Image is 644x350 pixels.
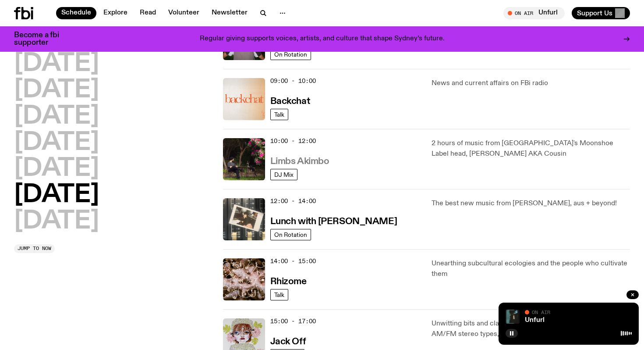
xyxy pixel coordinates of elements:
[223,258,265,300] img: A close up picture of a bunch of ginger roots. Yellow squiggles with arrows, hearts and dots are ...
[18,246,51,251] span: Jump to now
[432,198,630,209] p: The best new music from [PERSON_NAME], aus + beyond!
[14,52,99,76] button: [DATE]
[432,318,630,339] p: Unwitting bits and class action with Sydney's antidote to AM/FM stereo types, [PERSON_NAME].
[223,198,265,240] img: A polaroid of Ella Avni in the studio on top of the mixer which is also located in the studio.
[274,51,307,57] span: On Rotation
[270,215,397,226] a: Lunch with [PERSON_NAME]
[432,138,630,159] p: 2 hours of music from [GEOGRAPHIC_DATA]'s Moonshoe Label head, [PERSON_NAME] AKA Cousin
[14,131,99,155] button: [DATE]
[14,78,99,103] button: [DATE]
[274,291,284,298] span: Talk
[270,275,307,286] a: Rhizome
[270,169,297,180] a: DJ Mix
[270,257,316,265] span: 14:00 - 15:00
[206,7,253,19] a: Newsletter
[270,197,316,205] span: 12:00 - 14:00
[270,337,306,346] h3: Jack Off
[270,77,316,85] span: 09:00 - 10:00
[270,277,307,286] h3: Rhizome
[14,244,55,253] button: Jump to now
[270,155,329,166] a: Limbs Akimbo
[432,258,630,279] p: Unearthing subcultural ecologies and the people who cultivate them
[270,109,288,120] a: Talk
[274,231,307,238] span: On Rotation
[200,35,445,43] p: Regular giving supports voices, artists, and culture that shape Sydney’s future.
[14,157,99,181] button: [DATE]
[270,49,311,60] a: On Rotation
[14,209,99,234] button: [DATE]
[532,309,550,315] span: On Air
[503,7,565,19] button: On AirUnfurl
[56,7,96,19] a: Schedule
[270,289,288,300] a: Talk
[14,104,99,129] button: [DATE]
[98,7,133,19] a: Explore
[14,183,99,207] button: [DATE]
[223,138,265,180] img: Jackson sits at an outdoor table, legs crossed and gazing at a black and brown dog also sitting a...
[274,171,294,178] span: DJ Mix
[163,7,205,19] a: Volunteer
[270,317,316,325] span: 15:00 - 17:00
[270,217,397,226] h3: Lunch with [PERSON_NAME]
[525,317,545,324] a: Unfurl
[274,111,284,118] span: Talk
[270,336,306,346] a: Jack Off
[572,7,630,19] button: Support Us
[432,78,630,89] p: News and current affairs on FBi radio
[270,137,316,145] span: 10:00 - 12:00
[14,32,70,46] h3: Become a fbi supporter
[134,7,161,19] a: Read
[270,95,310,106] a: Backchat
[577,9,612,17] span: Support Us
[270,157,329,166] h3: Limbs Akimbo
[270,229,311,240] a: On Rotation
[270,97,310,106] h3: Backchat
